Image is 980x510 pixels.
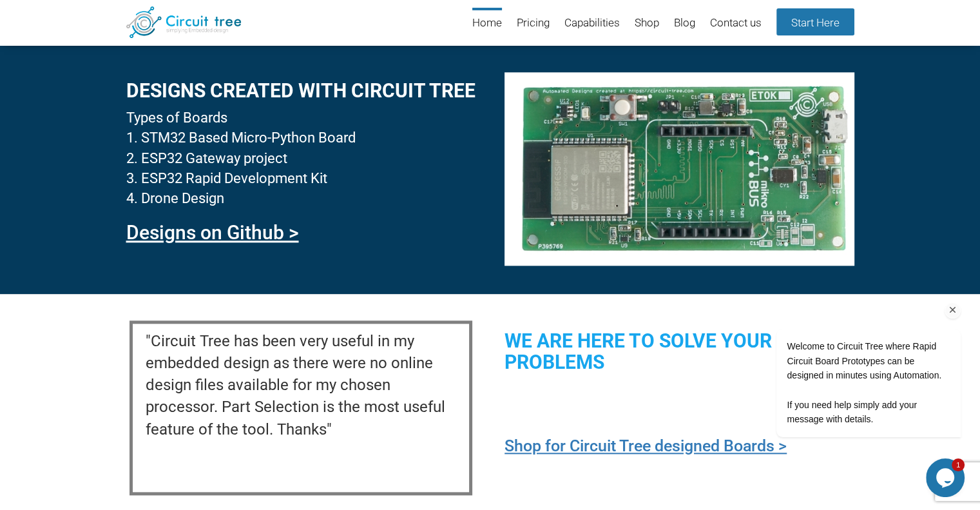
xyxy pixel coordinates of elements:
a: Pricing [517,8,550,39]
p: "Circuit Tree has been very useful in my embedded design as there were no online design files ava... [146,330,456,440]
a: Designs on Github > [126,221,299,244]
a: Contact us [710,8,762,39]
h2: DesignS created with circuit tree [126,80,476,101]
li: Drone Design [126,188,476,208]
a: Shop for Circuit Tree designed Boards > [504,436,787,455]
h2: We are here to solve your problems [504,330,854,373]
a: Capabilities [564,8,620,39]
a: Start Here [776,8,854,35]
a: Home [472,8,502,39]
li: STM32 Based Micro-Python Board [126,128,476,148]
li: ESP32 Gateway project [126,148,476,168]
div: Types of Boards [126,108,476,209]
a: Blog [674,8,695,39]
img: Circuit Tree [126,6,242,38]
a: Shop [635,8,659,39]
iframe: chat widget [735,212,967,452]
li: ESP32 Rapid Development Kit [126,168,476,188]
iframe: chat widget [926,458,967,497]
